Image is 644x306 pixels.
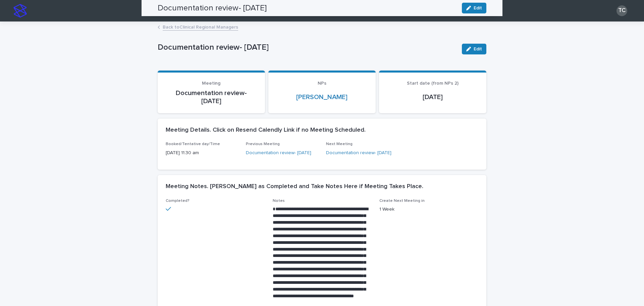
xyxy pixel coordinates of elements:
p: Documentation review- [DATE] [166,89,257,105]
span: Start date (from NPs 2) [407,81,459,86]
p: [DATE] 11:30 am [166,149,238,157]
img: stacker-logo-s-only.png [13,4,27,17]
span: Completed? [166,199,190,203]
span: Edit [474,47,482,51]
span: Meeting [202,81,220,86]
span: NPs [318,81,326,86]
a: [PERSON_NAME] [296,93,347,101]
p: Documentation review- [DATE] [158,43,457,52]
p: [DATE] [387,93,478,101]
span: Previous Meeting [246,142,280,146]
span: Next Meeting [326,142,353,146]
a: Back toClinical Regional Managers [163,23,238,31]
span: Notes [273,199,285,203]
h2: Meeting Details. Click on Resend Calendly Link if no Meeting Scheduled. [166,127,366,134]
span: Create Next Meeting in [379,199,425,203]
h2: Meeting Notes. [PERSON_NAME] as Completed and Take Notes Here if Meeting Takes Place. [166,183,423,190]
p: 1 Week [379,206,478,213]
a: Documentation review- [DATE] [326,149,391,157]
div: TC [616,5,627,16]
button: Edit [462,44,486,54]
span: Booked/Tentative day/Time [166,142,220,146]
a: Documentation review- [DATE] [246,149,311,157]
